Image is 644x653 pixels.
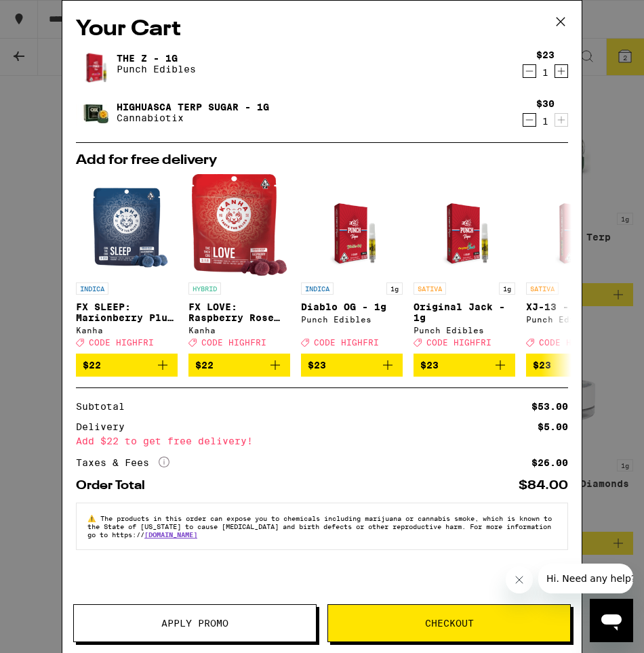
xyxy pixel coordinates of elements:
[526,301,628,312] p: XJ-13 - 1g
[420,360,439,371] span: $23
[76,174,178,354] a: Open page for FX SLEEP: Marionberry Plum 3:2:1 Gummies from Kanha
[308,360,326,371] span: $23
[117,53,196,64] a: The Z - 1g
[76,14,568,45] h2: Your Cart
[188,354,290,377] button: Add to bag
[327,604,571,642] button: Checkout
[536,67,555,78] div: 1
[414,326,515,335] div: Punch Edibles
[89,338,154,347] span: CODE HIGHFRI
[314,338,379,347] span: CODE HIGHFRI
[313,174,391,276] img: Punch Edibles - Diablo OG - 1g
[555,113,568,127] button: Increment
[76,457,169,469] div: Taxes & Fees
[425,618,474,628] span: Checkout
[83,360,101,371] span: $22
[523,113,536,127] button: Decrement
[8,9,98,20] span: Hi. Need any help?
[188,282,221,295] p: HYBRID
[590,599,633,642] iframe: Button to launch messaging window
[87,514,100,522] span: ⚠️
[192,174,287,276] img: Kanha - FX LOVE: Raspberry Rose 2:1:1 Gummies
[201,338,266,347] span: CODE HIGHFRI
[144,530,197,539] a: [DOMAIN_NAME]
[414,174,515,354] a: Open page for Original Jack - 1g from Punch Edibles
[386,282,403,295] p: 1g
[414,301,515,323] p: Original Jack - 1g
[87,514,552,539] span: The products in this order can expose you to chemicals including marijuana or cannabis smoke, whi...
[414,354,515,377] button: Add to bag
[73,604,317,642] button: Apply Promo
[188,301,290,323] p: FX LOVE: Raspberry Rose 2:1:1 Gummies
[526,354,628,377] button: Add to bag
[117,102,269,112] a: Highuasca Terp Sugar - 1g
[425,174,504,276] img: Punch Edibles - Original Jack - 1g
[538,174,616,276] img: Punch Edibles - XJ-13 - 1g
[301,354,403,377] button: Add to bag
[499,282,515,295] p: 1g
[301,301,403,312] p: Diablo OG - 1g
[85,174,169,276] img: Kanha - FX SLEEP: Marionberry Plum 3:2:1 Gummies
[76,422,134,431] div: Delivery
[76,402,134,411] div: Subtotal
[117,112,269,123] p: Cannabiotix
[426,338,491,347] span: CODE HIGHFRI
[117,64,196,75] p: Punch Edibles
[555,64,568,78] button: Increment
[301,282,334,295] p: INDICA
[533,360,551,371] span: $23
[536,49,555,60] div: $23
[76,301,178,323] p: FX SLEEP: Marionberry Plum 3:2:1 Gummies
[76,39,114,89] img: The Z - 1g
[526,282,559,295] p: SATIVA
[161,618,228,628] span: Apply Promo
[531,458,568,467] div: $26.00
[531,402,568,411] div: $53.00
[195,360,214,371] span: $22
[301,315,403,324] div: Punch Edibles
[76,326,178,335] div: Kanha
[188,174,290,354] a: Open page for FX LOVE: Raspberry Rose 2:1:1 Gummies from Kanha
[76,436,568,446] div: Add $22 to get free delivery!
[414,282,446,295] p: SATIVA
[536,98,555,109] div: $30
[519,480,568,492] div: $84.00
[76,93,114,131] img: Highuasca Terp Sugar - 1g
[538,422,568,431] div: $5.00
[76,154,568,167] h2: Add for free delivery
[76,480,155,492] div: Order Total
[523,64,536,78] button: Decrement
[188,326,290,335] div: Kanha
[506,566,533,593] iframe: Close message
[539,338,604,347] span: CODE HIGHFRI
[538,564,633,593] iframe: Message from company
[536,116,555,127] div: 1
[526,315,628,324] div: Punch Edibles
[76,354,178,377] button: Add to bag
[526,174,628,354] a: Open page for XJ-13 - 1g from Punch Edibles
[301,174,403,354] a: Open page for Diablo OG - 1g from Punch Edibles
